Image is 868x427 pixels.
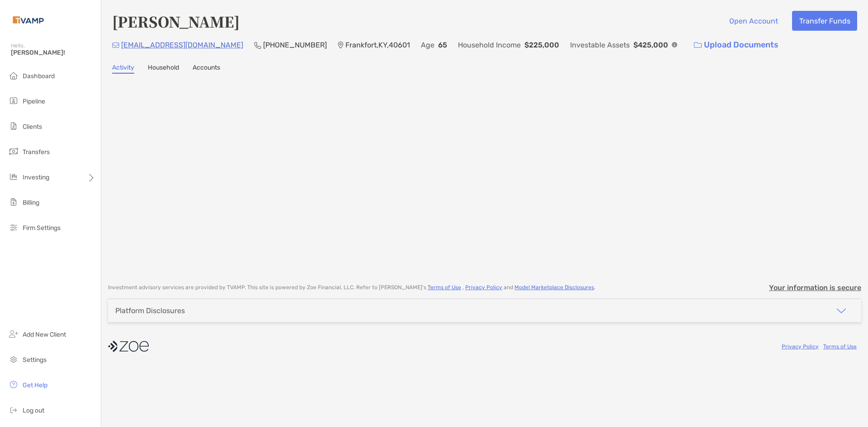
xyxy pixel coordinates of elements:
img: Info Icon [672,42,677,47]
a: Terms of Use [823,343,857,350]
img: get-help icon [8,379,19,390]
span: Clients [23,123,42,131]
img: firm-settings icon [8,222,19,233]
span: Investing [23,174,49,181]
p: Investable Assets [570,39,630,51]
img: investing icon [8,171,19,182]
img: pipeline icon [8,95,19,106]
p: $425,000 [633,39,668,51]
img: Location Icon [338,42,344,49]
img: Phone Icon [254,42,261,49]
img: clients icon [8,121,19,131]
button: Transfer Funds [792,11,857,31]
p: 65 [438,39,447,51]
img: button icon [694,42,702,48]
span: Firm Settings [23,224,61,232]
p: $225,000 [524,39,559,51]
span: [PERSON_NAME]! [11,49,95,56]
img: company logo [108,336,149,357]
img: icon arrow [836,305,847,316]
span: Get Help [23,381,47,389]
a: Privacy Policy [465,284,502,291]
span: Add New Client [23,331,66,338]
img: transfers icon [8,146,19,157]
span: Pipeline [23,98,45,105]
img: Zoe Logo [11,4,46,36]
span: Settings [23,356,47,364]
span: Log out [23,407,44,414]
img: settings icon [8,354,19,365]
p: Frankfort , KY , 40601 [345,39,410,51]
p: [EMAIL_ADDRESS][DOMAIN_NAME] [121,39,243,51]
span: Billing [23,199,39,206]
img: add_new_client icon [8,328,19,339]
button: Open Account [722,11,785,31]
a: Household [148,64,179,74]
p: [PHONE_NUMBER] [263,39,327,51]
a: Accounts [193,64,220,74]
p: Household Income [458,39,521,51]
a: Activity [112,64,134,74]
div: Platform Disclosures [115,306,185,315]
img: billing icon [8,197,19,207]
img: logout icon [8,404,19,415]
img: dashboard icon [8,70,19,81]
img: Email Icon [112,42,119,48]
p: Your information is secure [769,283,861,292]
span: Dashboard [23,72,55,80]
a: Privacy Policy [782,343,819,350]
p: Investment advisory services are provided by TVAMP . This site is powered by Zoe Financial, LLC. ... [108,284,595,291]
a: Terms of Use [428,284,461,291]
a: Model Marketplace Disclosures [514,284,594,291]
p: Age [421,39,434,51]
h4: [PERSON_NAME] [112,11,240,32]
span: Transfers [23,148,50,156]
a: Upload Documents [688,35,784,55]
